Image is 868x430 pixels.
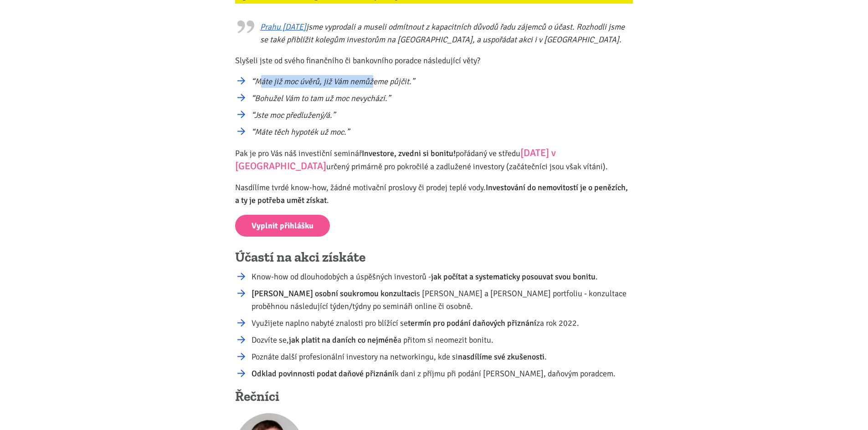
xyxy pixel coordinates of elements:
[252,109,633,121] li: “Jste moc předlužený/á.”
[252,350,633,363] li: Poznáte další profesionální investory na networkingu, kde si .
[235,388,633,405] h4: Řečníci
[252,287,633,313] li: s [PERSON_NAME] a [PERSON_NAME] portfoliu - konzultace proběhnou následující týden/týdny po semin...
[235,54,633,67] p: Slyšeli jste od svého finančního či bankovního poradce následující věty?
[458,352,544,362] b: nasdílíme své zkušenosti
[252,126,633,138] li: “Máte těch hypoték už moc.”
[252,270,633,283] li: Know-how od dlouhodobých a úspěšných investorů - .
[235,182,628,205] b: Investování do nemovitostí je o penězích, a ty je potřeba umět získat
[289,335,397,345] b: jak platit na daních co nejméně
[252,334,633,346] li: Dozvíte se, a přitom si neomezit bonitu.
[235,147,556,172] b: [DATE] v [GEOGRAPHIC_DATA]
[235,147,633,173] p: Pak je pro Vás náš investiční seminář pořádaný ve středu určený primárně pro pokročilé a zadlužen...
[362,148,456,158] b: Investore, zvedni si bonitu!
[408,318,536,328] b: termín pro podání daňových přiznání
[235,215,330,237] a: Vyplnit přihlášku
[260,22,306,32] a: Prahu [DATE]
[235,181,633,207] p: Nasdílíme tvrdé know-how, žádné motivační proslovy či prodej teplé vody. .
[252,367,633,380] li: k dani z příjmu při podání [PERSON_NAME], daňovým poradcem.
[252,369,395,379] strong: Odklad povinnosti podat daňové přiznání
[235,249,633,266] h4: Účastí na akci získáte
[252,75,633,88] li: “Máte již moc úvěrů, již Vám nemůžeme půjčit.”
[431,272,596,282] b: jak počítat a systematicky posouvat svou bonitu
[252,288,416,298] b: [PERSON_NAME] osobní soukromou konzultaci
[252,92,633,105] li: “Bohužel Vám to tam už moc nevychází.”
[252,317,633,329] li: Využijete naplno nabyté znalosti pro blížící se za rok 2022.
[235,16,633,46] blockquote: jsme vyprodali a museli odmítnout z kapacitních důvodů řadu zájemců o účast. Rozhodli jsme se tak...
